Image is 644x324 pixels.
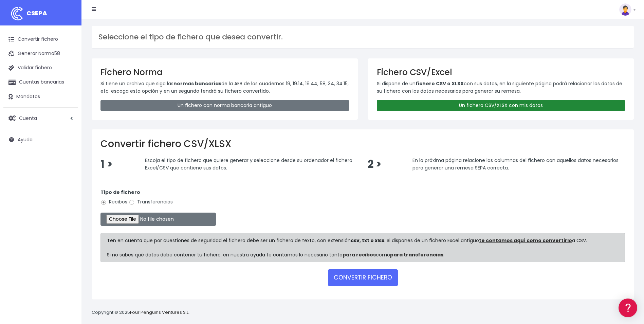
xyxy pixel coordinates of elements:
p: Si tiene un archivo que siga las de la AEB de los cuadernos 19, 19.14, 19.44, 58, 34, 34.15, etc.... [100,80,349,95]
span: En la próxima página relacione las columnas del fichero con aquellos datos necesarios para genera... [412,157,619,171]
a: Convertir fichero [3,32,78,47]
a: Cuentas bancarias [3,75,78,89]
button: CONVERTIR FICHERO [328,269,398,286]
strong: csv, txt o xlsx [351,237,384,244]
a: Un fichero CSV/XLSX con mis datos [377,100,625,111]
strong: Tipo de fichero [100,189,140,196]
div: Ten en cuenta que por cuestiones de seguridad el fichero debe ser un fichero de texto, con extens... [100,233,625,262]
div: Programadores [7,163,129,169]
span: Escoja el tipo de fichero que quiere generar y seleccione desde su ordenador el fichero Excel/CSV... [145,157,352,171]
img: logo [8,5,25,22]
span: 1 > [100,157,113,172]
h3: Fichero CSV/Excel [377,67,625,77]
div: Facturación [7,135,129,141]
a: te contamos aquí como convertirlo [479,237,572,244]
label: Transferencias [129,198,173,205]
span: CSEPA [26,9,47,17]
a: Generar Norma58 [3,47,78,61]
span: Ayuda [18,136,33,143]
a: Four Penguins Ventures S.L. [130,309,189,316]
a: Cuenta [3,111,78,125]
a: Problemas habituales [7,96,129,107]
a: Perfiles de empresas [7,118,129,128]
a: Formatos [7,86,129,96]
a: Videotutoriales [7,107,129,118]
a: Ayuda [3,132,78,147]
a: API [7,174,129,184]
a: para recibos [343,251,376,258]
h3: Seleccione el tipo de fichero que desea convertir. [98,33,627,41]
a: POWERED BY ENCHANT [93,196,131,202]
label: Recibos [100,198,127,205]
div: Convertir ficheros [7,75,129,82]
a: para transferencias [390,251,443,258]
strong: normas bancarias [173,80,221,87]
a: Mandatos [3,90,78,104]
a: Validar fichero [3,61,78,75]
h2: Convertir fichero CSV/XLSX [100,138,625,150]
a: General [7,146,129,156]
button: Contáctanos [7,182,129,194]
a: Un fichero con norma bancaria antiguo [100,100,349,111]
a: Información general [7,58,129,68]
div: Información general [7,47,129,54]
p: Copyright © 2025 . [92,309,190,316]
h3: Fichero Norma [100,67,349,77]
p: Si dispone de un con sus datos, en la siguiente página podrá relacionar los datos de su fichero c... [377,80,625,95]
span: 2 > [368,157,382,172]
span: Cuenta [19,114,37,121]
img: profile [619,3,631,16]
strong: fichero CSV o XLSX [416,80,464,87]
